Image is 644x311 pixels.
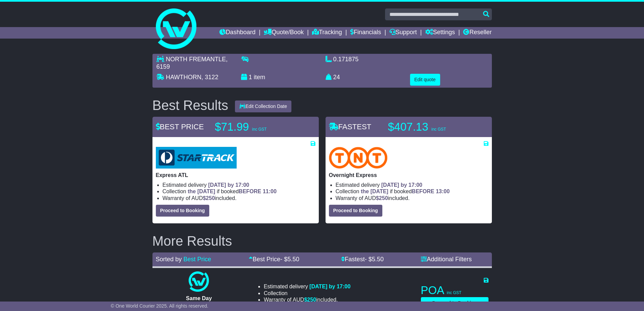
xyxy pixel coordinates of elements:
[379,195,388,201] span: 250
[329,123,372,131] span: FASTEST
[219,27,256,39] a: Dashboard
[329,172,488,178] p: Overnight Express
[188,188,277,194] span: if booked
[264,27,304,39] a: Quote/Book
[421,256,472,263] a: Additional Filters
[304,297,316,303] span: $
[336,195,488,201] li: Warranty of AUD included.
[163,188,315,195] li: Collection
[156,172,315,178] p: Express ATL
[152,234,492,248] h2: More Results
[166,56,226,63] span: NORTH FREMANTLE
[264,290,351,296] li: Collection
[156,256,182,263] span: Sorted by
[365,256,384,263] span: - $
[336,188,488,195] li: Collection
[264,296,351,303] li: Warranty of AUD included.
[421,284,488,297] p: POA
[376,195,388,201] span: $
[215,120,300,134] p: $71.99
[381,182,423,188] span: [DATE] by 17:00
[203,195,215,201] span: $
[157,56,228,70] span: , 6159
[287,256,299,263] span: 5.50
[329,205,382,217] button: Proceed to Booking
[208,182,249,188] span: [DATE] by 17:00
[312,27,342,39] a: Tracking
[431,127,446,132] span: inc GST
[388,120,473,134] p: $407.13
[252,127,267,132] span: inc GST
[436,188,450,194] span: 13:00
[156,123,204,131] span: BEST PRICE
[333,56,359,63] span: 0.171875
[463,27,492,39] a: Reseller
[235,101,291,112] button: Edit Collection Date
[149,98,232,113] div: Best Results
[156,147,237,169] img: StarTrack: Express ATL
[156,205,209,217] button: Proceed to Booking
[184,256,211,263] a: Best Price
[249,256,299,263] a: Best Price- $5.50
[239,188,261,194] span: BEFORE
[111,303,209,309] span: © One World Courier 2025. All rights reserved.
[421,297,488,309] button: Proceed to Booking
[350,27,381,39] a: Financials
[309,284,351,289] span: [DATE] by 17:00
[280,256,299,263] span: - $
[188,188,215,194] span: the [DATE]
[333,74,340,81] span: 24
[254,74,265,81] span: item
[329,147,388,169] img: TNT Domestic: Overnight Express
[263,188,277,194] span: 11:00
[410,74,440,86] button: Edit quote
[307,297,316,303] span: 250
[372,256,384,263] span: 5.50
[163,195,315,201] li: Warranty of AUD included.
[447,290,461,295] span: inc GST
[201,74,218,81] span: , 3122
[249,74,252,81] span: 1
[336,182,488,188] li: Estimated delivery
[389,27,417,39] a: Support
[189,271,209,292] img: One World Courier: Same Day Nationwide(quotes take 0.5-1 hour)
[361,188,450,194] span: if booked
[163,182,315,188] li: Estimated delivery
[166,74,201,81] span: HAWTHORN
[264,283,351,290] li: Estimated delivery
[425,27,455,39] a: Settings
[341,256,384,263] a: Fastest- $5.50
[361,188,388,194] span: the [DATE]
[206,195,215,201] span: 250
[412,188,434,194] span: BEFORE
